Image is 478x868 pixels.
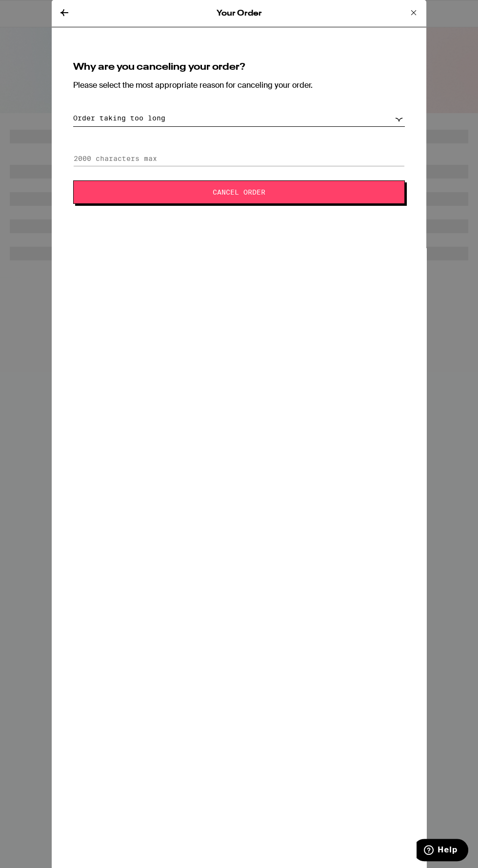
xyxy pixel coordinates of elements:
[73,180,405,204] button: Cancel Order
[73,151,405,166] input: 2000 characters max
[73,62,405,72] h3: Why are you canceling your order?
[213,189,265,196] span: Cancel Order
[417,839,468,863] iframe: Opens a widget where you can find more information
[73,80,405,90] p: Please select the most appropriate reason for canceling your order.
